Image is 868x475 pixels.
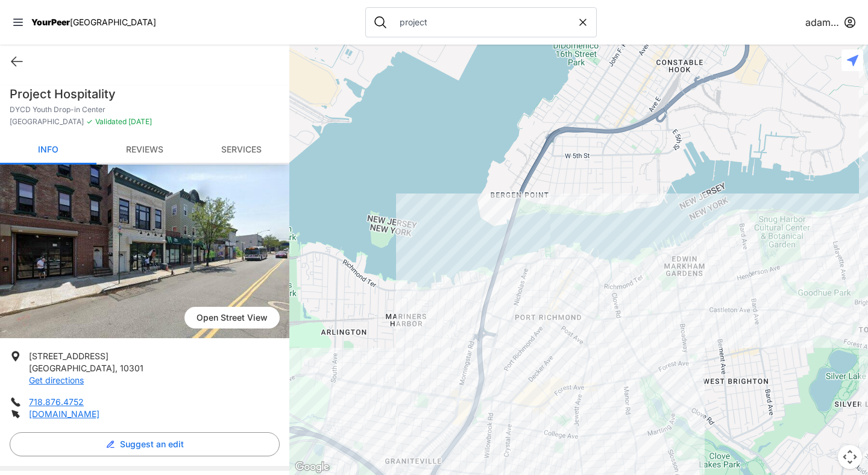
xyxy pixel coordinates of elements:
[10,117,84,127] span: [GEOGRAPHIC_DATA]
[292,459,332,475] a: Open this area in Google Maps (opens a new window)
[29,363,115,373] span: [GEOGRAPHIC_DATA]
[29,397,84,407] a: 718.876.4752
[115,363,118,373] span: ,
[29,351,108,361] span: [STREET_ADDRESS]
[95,117,127,126] span: Validated
[10,105,280,115] p: DYCD Youth Drop-in Center
[805,15,839,30] span: adamabard
[29,375,84,385] a: Get directions
[292,459,332,475] img: Google
[31,19,156,26] a: YourPeer[GEOGRAPHIC_DATA]
[120,438,184,450] span: Suggest an edit
[10,86,280,102] h1: Project Hospitality
[96,136,193,165] a: Reviews
[805,15,856,30] button: adamabard
[127,117,152,126] span: [DATE]
[31,17,70,27] span: YourPeer
[193,136,289,165] a: Services
[392,16,577,28] input: Search
[86,117,93,127] span: ✓
[70,17,156,27] span: [GEOGRAPHIC_DATA]
[120,363,143,373] span: 10301
[838,445,862,469] button: Map camera controls
[29,409,99,419] a: [DOMAIN_NAME]
[184,307,280,329] span: Open Street View
[10,432,280,456] button: Suggest an edit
